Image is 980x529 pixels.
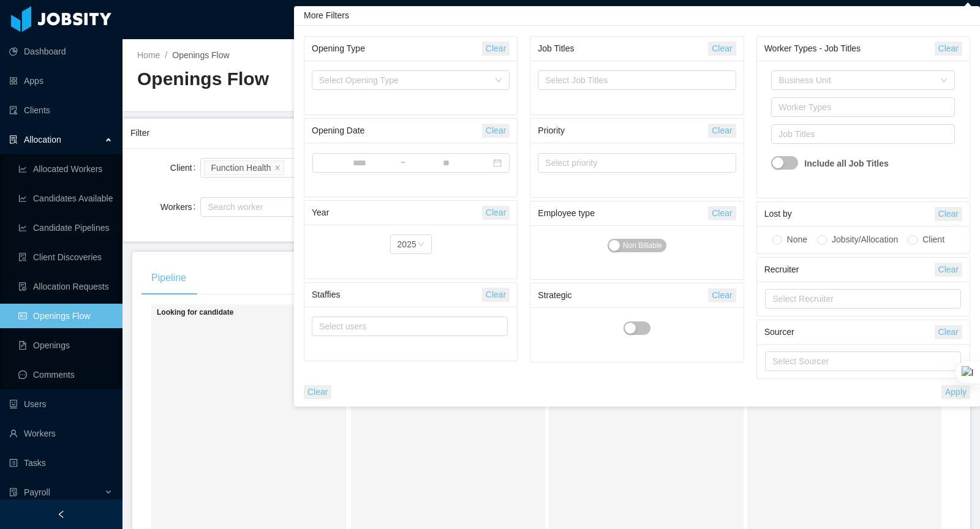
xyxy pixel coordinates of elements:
span: Allocation [24,135,61,144]
a: icon: pie-chartDashboard [9,39,113,64]
button: Clear [304,385,331,399]
button: Clear [482,288,510,302]
button: Clear [708,206,736,220]
div: Lost by [764,203,935,225]
span: Openings Flow [172,50,229,60]
a: icon: messageComments [18,362,113,387]
a: icon: file-searchClient Discoveries [18,245,113,269]
div: Select Recruiter [772,293,948,305]
button: Clear [935,263,962,277]
div: Opening Type [312,37,482,60]
i: icon: down [495,77,502,85]
div: Year [312,201,482,224]
div: Select priority [545,157,717,169]
button: Clear [482,42,510,56]
input: Workers [204,200,211,214]
i: icon: file-protect [9,488,18,497]
button: Clear [708,288,736,302]
div: Select Job Titles [545,74,723,86]
a: icon: idcardOpenings Flow [18,304,113,328]
div: 2025 [398,235,417,253]
div: Recruiter [764,258,935,281]
div: Priority [538,119,708,142]
i: icon: close [274,164,281,171]
span: None [782,234,812,244]
li: Function Health [204,160,284,175]
button: Apply [941,385,970,399]
div: Function Health [211,161,271,174]
a: icon: line-chartCandidates Available [18,186,113,211]
div: Sourcer [764,321,935,343]
div: Select Opening Type [319,74,489,86]
div: Employee type [538,202,708,225]
div: Strategic [538,284,708,307]
a: icon: file-doneAllocation Requests [18,274,113,299]
a: icon: profileTasks [9,451,113,475]
div: Staffies [312,283,482,306]
a: icon: appstoreApps [9,69,113,93]
i: icon: calendar [493,159,502,167]
button: Clear [935,325,962,339]
div: More Filters [294,6,980,26]
button: Clear [708,42,736,56]
button: Clear [482,206,510,220]
a: icon: robotUsers [9,392,113,416]
span: Payroll [24,487,50,497]
span: Jobsity/Allocation [827,234,903,244]
button: Clear [935,42,962,56]
div: Business Unit [778,74,934,86]
strong: Include all Job Titles [804,151,888,176]
div: Select Sourcer [772,355,948,367]
div: Select users [319,320,495,332]
div: Worker Types - Job Titles [764,37,935,60]
i: icon: solution [9,135,18,144]
a: icon: auditClients [9,98,113,122]
div: Worker Types [778,101,942,113]
a: Home [137,50,160,60]
a: icon: line-chartAllocated Workers [18,157,113,181]
label: Client [170,163,201,173]
span: Non Billable [623,239,662,252]
span: / [165,50,167,60]
div: Pipeline [141,261,196,295]
h1: Looking for candidate [157,308,328,317]
div: Filter [130,122,766,144]
label: Workers [160,202,201,212]
input: Client [287,160,293,175]
a: icon: line-chartCandidate Pipelines [18,216,113,240]
span: Client [918,234,949,244]
div: Job Titles [538,37,708,60]
i: icon: down [940,77,948,85]
button: Clear [935,207,962,221]
div: Job Titles [778,128,942,140]
button: Clear [708,124,736,138]
div: Opening Date [312,119,482,142]
a: icon: userWorkers [9,421,113,446]
a: icon: file-textOpenings [18,333,113,358]
h2: Openings Flow [137,67,551,92]
button: Clear [482,124,510,138]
